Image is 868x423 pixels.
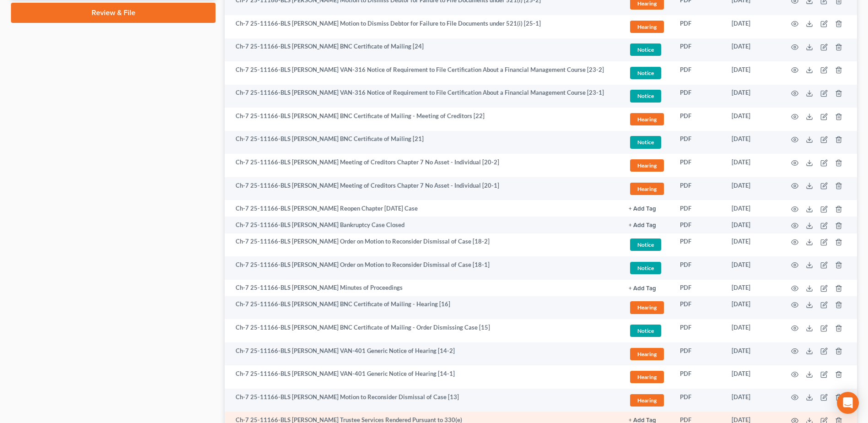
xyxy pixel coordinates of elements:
[630,262,661,274] span: Notice
[673,365,724,389] td: PDF
[225,342,621,366] td: Ch-7 25-11166-BLS [PERSON_NAME] VAN-401 Generic Notice of Hearing [14-2]
[629,260,665,276] a: Notice
[630,301,664,314] span: Hearing
[724,15,780,38] td: [DATE]
[629,222,656,228] button: + Add Tag
[630,113,664,125] span: Hearing
[724,61,780,85] td: [DATE]
[724,131,780,154] td: [DATE]
[673,108,724,131] td: PDF
[225,15,621,38] td: Ch-7 25-11166-BLS [PERSON_NAME] Motion to Dismiss Debtor for Failure to File Documents under 521(...
[225,256,621,280] td: Ch-7 25-11166-BLS [PERSON_NAME] Order on Motion to Reconsider Dismissal of Case [18-1]
[630,67,661,79] span: Notice
[629,286,656,292] button: + Add Tag
[225,233,621,257] td: Ch-7 25-11166-BLS [PERSON_NAME] Order on Motion to Reconsider Dismissal of Case [18-2]
[673,280,724,296] td: PDF
[629,19,665,34] a: Hearing
[225,154,621,177] td: Ch-7 25-11166-BLS [PERSON_NAME] Meeting of Creditors Chapter 7 No Asset - Individual [20-2]
[724,108,780,131] td: [DATE]
[630,371,664,383] span: Hearing
[225,131,621,154] td: Ch-7 25-11166-BLS [PERSON_NAME] BNC Certificate of Mailing [21]
[225,365,621,389] td: Ch-7 25-11166-BLS [PERSON_NAME] VAN-401 Generic Notice of Hearing [14-1]
[629,135,665,150] a: Notice
[724,280,780,296] td: [DATE]
[629,300,665,315] a: Hearing
[629,112,665,127] a: Hearing
[629,221,665,229] a: + Add Tag
[724,256,780,280] td: [DATE]
[630,183,664,195] span: Hearing
[673,177,724,201] td: PDF
[673,15,724,38] td: PDF
[673,217,724,233] td: PDF
[629,206,656,212] button: + Add Tag
[724,85,780,108] td: [DATE]
[630,21,664,33] span: Hearing
[225,217,621,233] td: Ch-7 25-11166-BLS [PERSON_NAME] Bankruptcy Case Closed
[225,389,621,412] td: Ch-7 25-11166-BLS [PERSON_NAME] Motion to Reconsider Dismissal of Case [13]
[225,108,621,131] td: Ch-7 25-11166-BLS [PERSON_NAME] BNC Certificate of Mailing - Meeting of Creditors [22]
[225,61,621,85] td: Ch-7 25-11166-BLS [PERSON_NAME] VAN-316 Notice of Requirement to File Certification About a Finan...
[225,280,621,296] td: Ch-7 25-11166-BLS [PERSON_NAME] Minutes of Proceedings
[724,365,780,389] td: [DATE]
[673,154,724,177] td: PDF
[225,177,621,201] td: Ch-7 25-11166-BLS [PERSON_NAME] Meeting of Creditors Chapter 7 No Asset - Individual [20-1]
[629,283,665,292] a: + Add Tag
[11,3,216,23] a: Review & File
[673,38,724,62] td: PDF
[724,342,780,366] td: [DATE]
[673,256,724,280] td: PDF
[629,237,665,252] a: Notice
[724,154,780,177] td: [DATE]
[629,347,665,362] a: Hearing
[724,296,780,320] td: [DATE]
[629,65,665,81] a: Notice
[629,158,665,173] a: Hearing
[225,296,621,320] td: Ch-7 25-11166-BLS [PERSON_NAME] BNC Certificate of Mailing - Hearing [16]
[629,42,665,57] a: Notice
[724,319,780,342] td: [DATE]
[225,38,621,62] td: Ch-7 25-11166-BLS [PERSON_NAME] BNC Certificate of Mailing [24]
[629,369,665,385] a: Hearing
[630,159,664,172] span: Hearing
[673,389,724,412] td: PDF
[225,200,621,217] td: Ch-7 25-11166-BLS [PERSON_NAME] Reopen Chapter [DATE] Case
[724,200,780,217] td: [DATE]
[837,392,859,414] div: Open Intercom Messenger
[724,177,780,201] td: [DATE]
[673,61,724,85] td: PDF
[629,181,665,196] a: Hearing
[629,393,665,408] a: Hearing
[673,296,724,320] td: PDF
[673,342,724,366] td: PDF
[630,136,661,148] span: Notice
[630,43,661,56] span: Notice
[630,325,661,337] span: Notice
[630,348,664,360] span: Hearing
[673,233,724,257] td: PDF
[629,204,665,213] a: + Add Tag
[629,88,665,103] a: Notice
[629,323,665,338] a: Notice
[630,239,661,251] span: Notice
[630,394,664,407] span: Hearing
[225,319,621,342] td: Ch-7 25-11166-BLS [PERSON_NAME] BNC Certificate of Mailing - Order Dismissing Case [15]
[225,85,621,108] td: Ch-7 25-11166-BLS [PERSON_NAME] VAN-316 Notice of Requirement to File Certification About a Finan...
[724,38,780,62] td: [DATE]
[673,85,724,108] td: PDF
[724,233,780,257] td: [DATE]
[673,131,724,154] td: PDF
[724,217,780,233] td: [DATE]
[673,200,724,217] td: PDF
[673,319,724,342] td: PDF
[724,389,780,412] td: [DATE]
[630,90,661,102] span: Notice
